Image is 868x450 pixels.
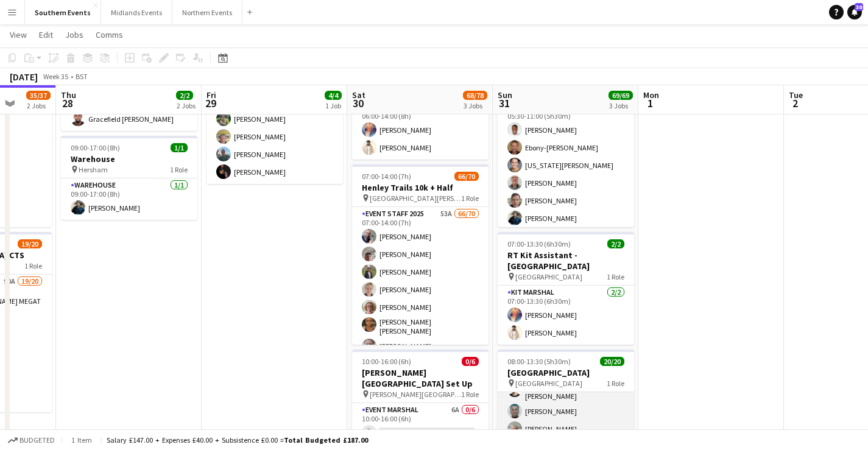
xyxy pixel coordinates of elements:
[370,194,461,203] span: [GEOGRAPHIC_DATA][PERSON_NAME]
[352,100,489,160] app-card-role: Kit Marshal2/206:00-14:00 (8h)[PERSON_NAME][PERSON_NAME]
[170,165,188,174] span: 1 Role
[107,435,368,445] div: Salary £147.00 + Expenses £40.00 + Subsistence £0.00 =
[454,172,479,181] span: 66/70
[607,272,624,281] span: 1 Role
[507,239,571,248] span: 07:00-13:30 (6h30m)
[34,27,58,43] a: Edit
[59,96,76,110] span: 28
[461,390,479,399] span: 1 Role
[855,3,863,11] span: 30
[847,5,862,19] a: 30
[352,90,365,100] span: Sat
[464,101,487,110] div: 3 Jobs
[325,91,342,100] span: 4/4
[60,27,88,43] a: Jobs
[171,143,188,152] span: 1/1
[609,101,632,110] div: 3 Jobs
[641,96,659,110] span: 1
[39,29,53,40] span: Edit
[496,96,512,110] span: 31
[515,272,582,281] span: [GEOGRAPHIC_DATA]
[507,357,571,366] span: 08:00-13:30 (5h30m)
[325,101,341,110] div: 1 Job
[350,96,365,110] span: 30
[352,182,489,193] h3: Henley Trails 10k + Half
[498,367,634,378] h3: [GEOGRAPHIC_DATA]
[91,27,128,43] a: Comms
[6,434,57,447] button: Budgeted
[61,153,197,164] h3: Warehouse
[19,436,55,445] span: Budgeted
[498,47,634,227] app-job-card: 05:30-11:00 (5h30m)47/47[PERSON_NAME] Park Triathlon [PERSON_NAME][GEOGRAPHIC_DATA]1 RoleEvent Ma...
[205,96,216,110] span: 29
[498,232,634,345] app-job-card: 07:00-13:30 (6h30m)2/2RT Kit Assistant - [GEOGRAPHIC_DATA] [GEOGRAPHIC_DATA]1 RoleKit Marshal2/20...
[609,91,633,100] span: 69/69
[65,29,83,40] span: Jobs
[498,286,634,345] app-card-role: Kit Marshal2/207:00-13:30 (6h30m)[PERSON_NAME][PERSON_NAME]
[61,90,76,100] span: Thu
[352,367,489,389] h3: [PERSON_NAME][GEOGRAPHIC_DATA] Set Up
[5,27,32,43] a: View
[79,165,108,174] span: Hersham
[362,357,411,366] span: 10:00-16:00 (6h)
[352,164,489,345] app-job-card: 07:00-14:00 (7h)66/70Henley Trails 10k + Half [GEOGRAPHIC_DATA][PERSON_NAME]1 RoleEvent Staff 202...
[101,1,172,24] button: Midlands Events
[498,90,512,100] span: Sun
[67,435,96,445] span: 1 item
[10,71,38,83] div: [DATE]
[206,47,343,184] app-job-card: 12:00-15:00 (3h)4/4Henley Trails set up [GEOGRAPHIC_DATA][PERSON_NAME]1 RoleEvent Staff 20254/412...
[600,357,624,366] span: 20/20
[96,29,123,40] span: Comms
[206,90,216,100] span: Fri
[177,101,196,110] div: 2 Jobs
[71,143,120,152] span: 09:00-17:00 (8h)
[61,178,197,220] app-card-role: Warehouse1/109:00-17:00 (8h)[PERSON_NAME]
[61,136,197,220] app-job-card: 09:00-17:00 (8h)1/1Warehouse Hersham1 RoleWarehouse1/109:00-17:00 (8h)[PERSON_NAME]
[370,390,461,399] span: [PERSON_NAME][GEOGRAPHIC_DATA] Tri Set Up
[176,91,193,100] span: 2/2
[25,1,101,24] button: Southern Events
[26,91,51,100] span: 35/37
[789,90,803,100] span: Tue
[76,72,88,81] div: BST
[643,90,659,100] span: Mon
[607,239,624,248] span: 2/2
[787,96,803,110] span: 2
[18,239,42,248] span: 19/20
[24,261,42,270] span: 1 Role
[10,29,27,40] span: View
[27,101,50,110] div: 2 Jobs
[461,194,479,203] span: 1 Role
[362,172,411,181] span: 07:00-14:00 (7h)
[607,379,624,388] span: 1 Role
[463,91,487,100] span: 68/78
[40,72,71,81] span: Week 35
[172,1,242,24] button: Northern Events
[498,250,634,272] h3: RT Kit Assistant - [GEOGRAPHIC_DATA]
[284,435,368,445] span: Total Budgeted £187.00
[462,357,479,366] span: 0/6
[206,90,343,184] app-card-role: Event Staff 20254/412:00-15:00 (3h)[PERSON_NAME][PERSON_NAME][PERSON_NAME][PERSON_NAME]
[515,379,582,388] span: [GEOGRAPHIC_DATA]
